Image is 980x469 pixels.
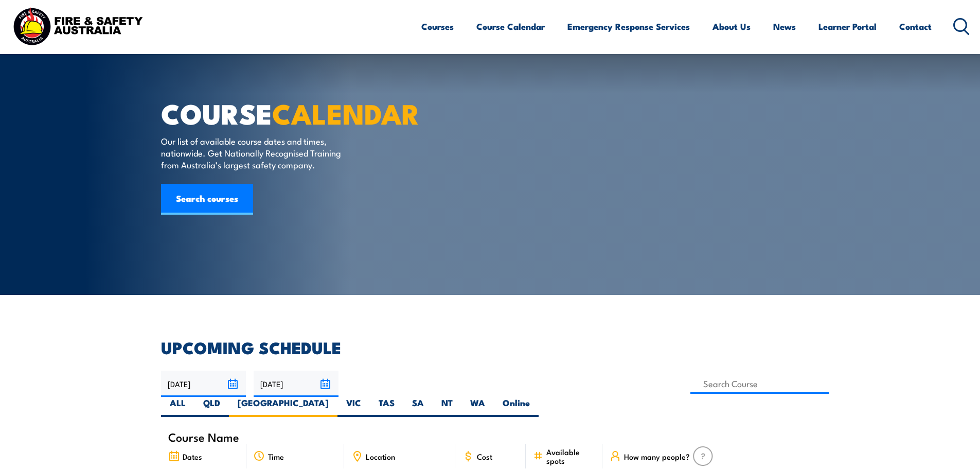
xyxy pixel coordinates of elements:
input: To date [254,371,338,397]
input: Search Course [690,374,830,394]
label: WA [461,397,494,417]
a: Contact [899,13,932,40]
label: [GEOGRAPHIC_DATA] [229,397,337,417]
span: How many people? [624,452,690,461]
a: Learner Portal [818,13,877,40]
a: Search courses [161,184,253,215]
input: From date [161,371,246,397]
h2: UPCOMING SCHEDULE [161,340,819,354]
a: Course Calendar [476,13,545,40]
a: Courses [421,13,454,40]
label: TAS [370,397,403,417]
a: News [773,13,796,40]
span: Location [366,452,395,461]
strong: CALENDAR [272,91,420,134]
label: QLD [194,397,229,417]
p: Our list of available course dates and times, nationwide. Get Nationally Recognised Training from... [161,135,349,171]
span: Available spots [546,447,595,465]
span: Dates [183,452,202,461]
a: About Us [712,13,751,40]
label: ALL [161,397,194,417]
label: NT [433,397,461,417]
a: Emergency Response Services [567,13,690,40]
label: Online [494,397,539,417]
span: Time [268,452,284,461]
label: VIC [337,397,370,417]
span: Cost [477,452,492,461]
h1: COURSE [161,101,415,125]
label: SA [403,397,433,417]
span: Course Name [168,432,239,441]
